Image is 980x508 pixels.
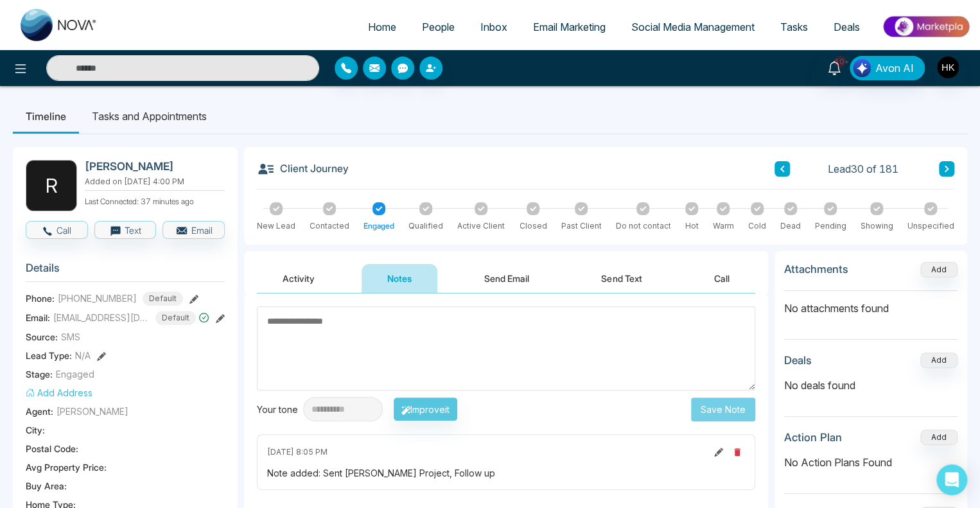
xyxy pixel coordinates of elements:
[907,220,954,232] div: Unspecified
[257,220,295,232] div: New Lead
[26,261,225,281] h3: Details
[691,398,755,421] button: Save Note
[143,292,183,306] span: Default
[26,479,67,493] span: Buy Area :
[685,220,699,232] div: Hot
[767,15,821,39] a: Tasks
[828,161,898,177] span: Lead 30 of 181
[850,56,925,80] button: Avon AI
[618,15,767,39] a: Social Media Management
[94,221,157,239] button: Text
[920,430,958,445] button: Add
[355,15,409,39] a: Home
[56,367,94,381] span: Engaged
[631,21,755,33] span: Social Media Management
[784,455,958,470] p: No Action Plans Found
[310,220,349,232] div: Contacted
[615,220,670,232] div: Do not contact
[861,220,893,232] div: Showing
[920,262,958,277] button: Add
[920,263,958,274] span: Add
[57,405,128,418] span: [PERSON_NAME]
[85,193,225,207] p: Last Connected: 37 minutes ago
[26,221,88,239] button: Call
[58,292,137,305] span: [PHONE_NUMBER]
[422,21,455,33] span: People
[26,311,50,324] span: Email:
[26,349,72,362] span: Lead Type:
[575,264,667,293] button: Send Text
[257,160,349,178] h3: Client Journey
[519,220,547,232] div: Closed
[920,353,958,368] button: Add
[784,354,812,367] h3: Deals
[409,15,468,39] a: People
[26,160,77,211] div: R
[688,264,755,293] button: Call
[879,12,972,41] img: Market-place.gif
[85,176,225,188] p: Added on [DATE] 4:00 PM
[784,378,958,393] p: No deals found
[267,466,745,480] div: Note added: Sent [PERSON_NAME] Project, Follow up
[748,220,766,232] div: Cold
[257,264,340,293] button: Activity
[267,446,328,458] span: [DATE] 8:05 PM
[162,221,225,239] button: Email
[155,311,196,325] span: Default
[26,386,92,399] button: Add Address
[363,220,394,232] div: Engaged
[520,15,618,39] a: Email Marketing
[936,464,967,495] div: Open Intercom Messenger
[26,460,107,474] span: Avg Property Price :
[815,220,846,232] div: Pending
[257,403,303,416] div: Your tone
[26,367,53,381] span: Stage:
[459,264,555,293] button: Send Email
[784,431,842,444] h3: Action Plan
[75,349,91,362] span: N/A
[362,264,437,293] button: Notes
[26,330,58,344] span: Source:
[79,99,220,134] li: Tasks and Appointments
[713,220,734,232] div: Warm
[784,291,958,316] p: No attachments found
[13,99,79,134] li: Timeline
[468,15,520,39] a: Inbox
[561,220,601,232] div: Past Client
[85,160,220,173] h2: [PERSON_NAME]
[26,292,55,305] span: Phone:
[61,330,80,344] span: SMS
[457,220,505,232] div: Active Client
[21,9,98,41] img: Nova CRM Logo
[480,21,507,33] span: Inbox
[875,60,914,76] span: Avon AI
[408,220,443,232] div: Qualified
[780,220,801,232] div: Dead
[533,21,606,33] span: Email Marketing
[819,56,850,78] a: 10+
[26,442,78,455] span: Postal Code :
[834,56,846,67] span: 10+
[368,21,396,33] span: Home
[53,311,150,324] span: [EMAIL_ADDRESS][DOMAIN_NAME]
[937,57,959,78] img: User Avatar
[821,15,873,39] a: Deals
[784,263,848,276] h3: Attachments
[26,423,45,437] span: City :
[853,59,871,77] img: Lead Flow
[26,405,53,418] span: Agent:
[834,21,860,33] span: Deals
[780,21,808,33] span: Tasks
